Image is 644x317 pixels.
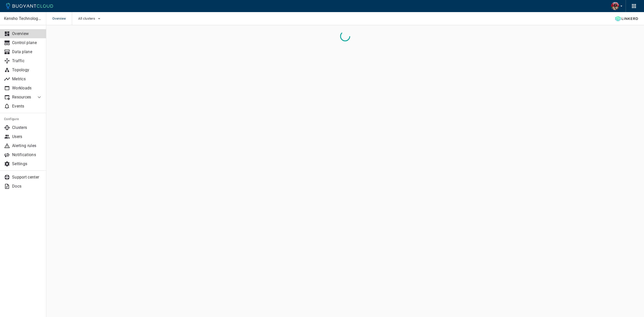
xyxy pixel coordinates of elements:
[611,2,619,10] img: Rayshard Thompson
[12,125,42,130] p: Clusters
[12,175,42,180] p: Support center
[78,17,96,21] span: All clusters
[78,15,102,22] button: All clusters
[12,58,42,63] p: Traffic
[12,95,32,100] p: Resources
[12,152,42,157] p: Notifications
[12,67,42,73] p: Topology
[12,143,42,148] p: Alerting rules
[52,12,72,25] span: Overview
[12,40,42,45] p: Control plane
[12,104,42,109] p: Events
[4,16,42,21] p: Kensho Technologies
[12,161,42,166] p: Settings
[12,134,42,139] p: Users
[4,117,42,121] h5: Configure
[12,49,42,54] p: Data plane
[12,184,42,189] p: Docs
[12,77,42,82] p: Metrics
[12,86,42,91] p: Workloads
[12,31,42,36] p: Overview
